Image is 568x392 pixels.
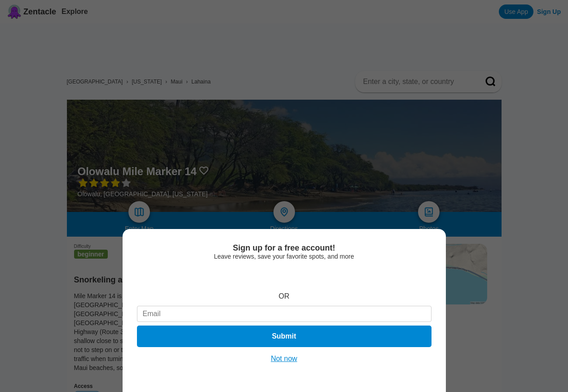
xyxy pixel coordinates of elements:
[279,292,290,300] div: OR
[137,306,432,322] input: Email
[137,253,432,260] div: Leave reviews, save your favorite spots, and more
[137,243,432,253] div: Sign up for a free account!
[268,354,300,363] button: Not now
[137,326,432,347] button: Submit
